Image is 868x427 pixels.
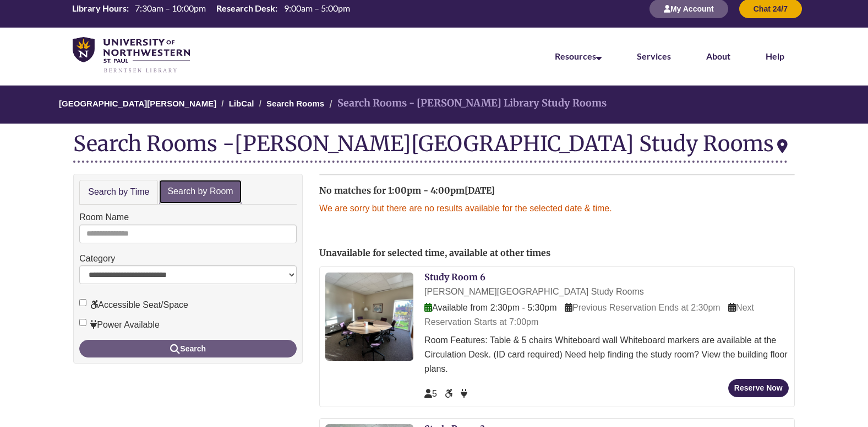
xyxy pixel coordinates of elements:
[135,3,206,13] span: 7:30am – 10:00pm
[73,132,788,163] div: Search Rooms -
[68,2,354,15] a: Hours Today
[79,210,129,225] label: Room Name
[229,99,254,108] a: LibCal
[319,186,795,196] h2: No matches for 1:00pm - 4:00pm[DATE]
[79,298,188,312] label: Accessible Seat/Space
[266,99,324,108] a: Search Rooms
[73,86,794,124] nav: Breadcrumb
[326,95,607,111] li: Search Rooms - [PERSON_NAME] Library Study Rooms
[424,333,789,376] div: Room Features: Table & 5 chairs Whiteboard wall Whiteboard markers are available at the Circulati...
[79,318,160,332] label: Power Available
[79,319,86,326] input: Power Available
[73,37,190,74] img: UNWSP Library Logo
[424,303,556,312] span: Available from 2:30pm - 5:30pm
[424,389,437,398] span: The capacity of this space
[637,51,671,61] a: Services
[706,51,730,61] a: About
[728,379,789,397] button: Reserve Now
[445,389,455,398] span: Accessible Seat/Space
[79,340,297,357] button: Search
[555,51,602,61] a: Resources
[159,180,241,204] a: Search by Room
[68,2,354,14] table: Hours Today
[766,51,784,61] a: Help
[79,299,86,306] input: Accessible Seat/Space
[79,180,158,205] a: Search by Time
[424,271,485,282] a: Study Room 6
[79,252,115,266] label: Category
[68,2,130,14] th: Library Hours:
[565,303,720,312] span: Previous Reservation Ends at 2:30pm
[739,4,802,13] a: Chat 24/7
[461,389,467,398] span: Power Available
[212,2,279,14] th: Research Desk:
[649,4,728,13] a: My Account
[59,99,216,108] a: [GEOGRAPHIC_DATA][PERSON_NAME]
[424,303,754,327] span: Next Reservation Starts at 7:00pm
[319,201,795,216] p: We are sorry but there are no results available for the selected date & time.
[234,130,788,157] div: [PERSON_NAME][GEOGRAPHIC_DATA] Study Rooms
[325,273,413,361] img: Study Room 6
[424,285,789,299] div: [PERSON_NAME][GEOGRAPHIC_DATA] Study Rooms
[284,3,350,13] span: 9:00am – 5:00pm
[319,248,795,258] h2: Unavailable for selected time, available at other times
